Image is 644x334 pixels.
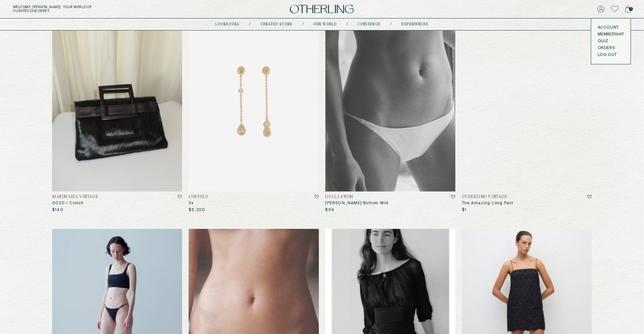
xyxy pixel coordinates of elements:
a: concierge [358,23,381,26]
h3: The Amazing Long Pant [462,201,592,206]
img: 3S [189,16,319,192]
p: $140 [52,207,64,213]
a: 0020 / ClutchMarimaria Vintage0020 / Clutch$140 [52,16,182,213]
h3: 3s [189,201,319,206]
a: Quiz [598,39,624,44]
h4: Marimaria Vintage [52,195,98,199]
a: Account [598,25,624,30]
img: The Amazing Long Pant [462,16,592,192]
a: Membership [598,32,624,37]
a: The Amazing Long PantOtherling VintageThe Amazing Long Pant$1 [462,16,592,213]
div: / [303,22,304,27]
p: $94 [325,207,335,213]
h5: Welcome, [PERSON_NAME] . Your world of curated discovery. [13,5,198,13]
p: $5,200 [189,207,205,213]
img: Dolores bottom milk [325,16,455,192]
h4: Dolla Swim [325,195,353,199]
h3: 0020 / Clutch [52,201,182,206]
a: lookbooks [216,23,240,26]
div: / [250,22,251,27]
a: experiences [402,23,429,26]
a: Orders [598,46,624,51]
h4: Otherling Vintage [462,195,507,199]
img: 0020 / Clutch [52,16,182,192]
button: LOG OUT [598,52,617,58]
img: logo [290,5,354,14]
a: 3SCOSTOLO3s$5,200 [189,16,319,213]
h4: COSTOLO [189,195,208,199]
a: 1 [625,5,631,14]
div: / [347,22,348,27]
div: / [391,22,392,27]
span: 1 [629,7,633,11]
a: Our world [314,23,337,26]
p: $1 [462,207,466,213]
a: Curated store [261,23,293,26]
h3: [PERSON_NAME] Bottom Milk [325,201,455,206]
a: Dolores bottom milkDolla Swim[PERSON_NAME] Bottom Milk$94 [325,16,455,213]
